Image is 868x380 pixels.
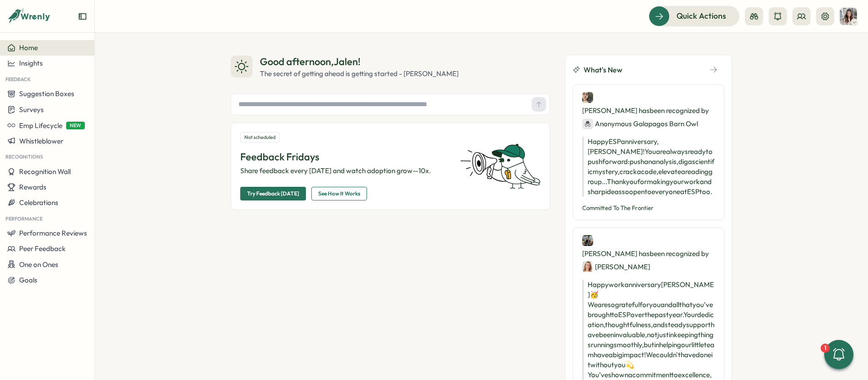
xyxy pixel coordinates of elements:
[19,229,87,237] span: Performance Reviews
[19,167,71,176] span: Recognition Wall
[584,64,622,76] span: What's New
[19,59,43,67] span: Insights
[582,137,715,197] p: Happy ESP anniversary, [PERSON_NAME]! You are always ready to push forward: push an analysis, dig...
[19,89,74,98] span: Suggestion Boxes
[19,105,44,114] span: Surveys
[582,92,593,103] img: Maddie
[78,12,87,21] button: Expand sidebar
[240,150,449,164] p: Feedback Fridays
[582,118,698,129] div: Anonymous Galapagos Barn Owl
[19,121,62,130] span: Emp Lifecycle
[311,187,367,200] button: See How It Works
[240,187,306,200] button: Try Feedback [DATE]
[240,166,449,176] p: Share feedback every [DATE] and watch adoption grow—10x.
[582,261,650,272] div: [PERSON_NAME]
[260,69,459,79] div: The secret of getting ahead is getting started - [PERSON_NAME]
[19,183,46,191] span: Rewards
[19,276,37,284] span: Goals
[66,122,85,129] span: NEW
[19,244,66,253] span: Peer Feedback
[19,198,58,207] span: Celebrations
[677,10,726,22] span: Quick Actions
[19,137,63,145] span: Whistleblower
[649,6,739,26] button: Quick Actions
[840,8,857,25] img: Jalen Wilcox
[260,55,459,69] div: Good afternoon , Jalen !
[19,43,38,52] span: Home
[19,260,58,269] span: One on Ones
[824,340,853,369] button: 1
[582,261,593,272] img: Julie Johnston
[582,204,715,212] p: Committed To The Frontier
[247,187,299,200] span: Try Feedback [DATE]
[582,235,593,246] img: Sylvie Manning
[240,132,279,143] div: Not scheduled
[318,187,360,200] span: See How It Works
[582,92,715,129] div: [PERSON_NAME] has been recognized by
[582,235,715,272] div: [PERSON_NAME] has been recognized by
[821,344,830,353] div: 1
